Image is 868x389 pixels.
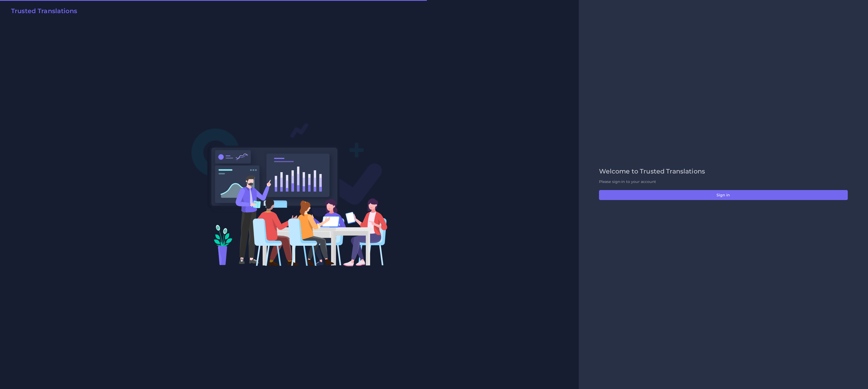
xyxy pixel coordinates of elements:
a: Trusted Translations [7,7,77,17]
img: Login V2 [191,123,388,267]
h2: Welcome to Trusted Translations [599,168,848,175]
p: Please sign-in to your account [599,179,848,185]
h2: Trusted Translations [11,7,77,15]
button: Sign in [599,190,848,200]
